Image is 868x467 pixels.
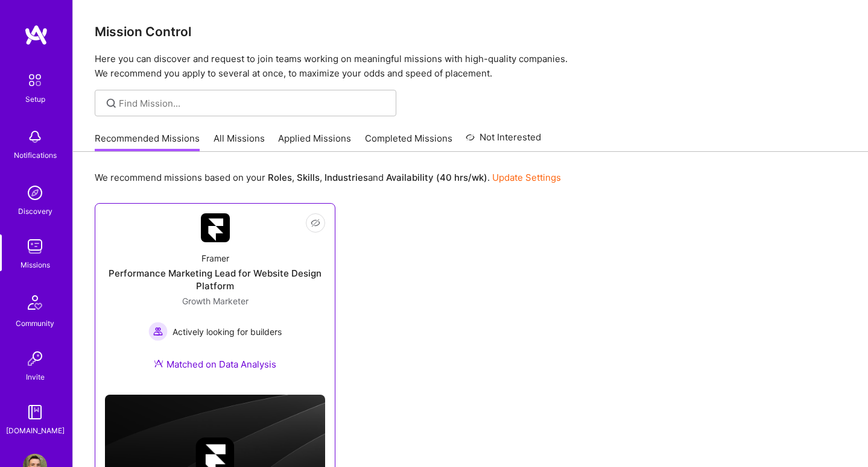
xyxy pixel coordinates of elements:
div: Framer [201,252,229,265]
b: Roles [268,172,292,183]
p: We recommend missions based on your , , and . [95,171,561,184]
i: icon SearchGrey [104,96,118,110]
a: Applied Missions [278,132,351,152]
a: Recommended Missions [95,132,200,152]
i: icon EyeClosed [311,218,320,228]
b: Industries [325,172,368,183]
div: Community [16,317,54,330]
div: Missions [21,259,50,271]
div: Notifications [14,149,57,161]
img: Community [21,288,49,317]
img: Invite [23,346,47,371]
img: Company Logo [201,213,230,242]
img: Actively looking for builders [148,322,168,341]
b: Skills [297,172,320,183]
span: Actively looking for builders [173,325,282,338]
div: Invite [26,371,45,383]
img: Ateam Purple Icon [154,359,163,368]
img: teamwork [23,234,47,259]
img: guide book [23,400,47,424]
a: All Missions [214,132,265,152]
p: Here you can discover and request to join teams working on meaningful missions with high-quality ... [95,52,846,81]
span: Growth Marketer [182,296,249,306]
img: logo [24,24,48,46]
input: Find Mission... [119,97,387,110]
a: Completed Missions [365,132,452,152]
img: discovery [23,181,47,205]
div: Discovery [18,205,52,218]
img: setup [22,67,48,93]
div: Performance Marketing Lead for Website Design Platform [105,267,325,292]
a: Not Interested [466,130,541,152]
a: Update Settings [492,172,561,183]
div: [DOMAIN_NAME] [6,424,65,437]
img: bell [23,125,47,149]
div: Matched on Data Analysis [154,358,276,371]
h3: Mission Control [95,24,846,39]
a: Company LogoFramerPerformance Marketing Lead for Website Design PlatformGrowth Marketer Actively ... [105,213,325,385]
div: Setup [25,93,45,105]
b: Availability (40 hrs/wk) [386,172,487,183]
